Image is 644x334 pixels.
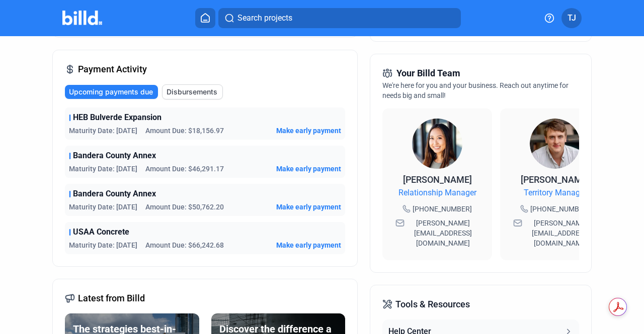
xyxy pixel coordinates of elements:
button: Disbursements [162,84,223,99]
img: Relationship Manager [412,119,462,169]
span: Maturity Date: [DATE] [69,164,137,174]
span: We're here for you and your business. Reach out anytime for needs big and small! [382,81,569,99]
span: Bandera County Annex [73,188,156,200]
span: Maturity Date: [DATE] [69,240,137,250]
span: [PERSON_NAME][EMAIL_ADDRESS][DOMAIN_NAME] [407,218,479,248]
span: HEB Bulverde Expansion [73,112,162,124]
span: Amount Due: $50,762.20 [145,202,224,212]
span: Latest from Billd [78,291,145,305]
span: [PERSON_NAME] [521,174,590,185]
span: Amount Due: $18,156.97 [145,126,224,136]
span: Maturity Date: [DATE] [69,202,137,212]
span: USAA Concrete [73,226,129,238]
button: Upcoming payments due [65,85,158,99]
span: Tools & Resources [395,297,470,311]
button: Search projects [218,8,461,28]
span: Upcoming payments due [69,87,153,97]
span: [PHONE_NUMBER] [413,204,472,214]
span: TJ [568,12,576,24]
span: Search projects [237,12,292,24]
span: Bandera County Annex [73,150,156,162]
button: Make early payment [276,126,341,136]
span: Payment Activity [78,62,147,76]
span: Relationship Manager [398,187,476,199]
span: [PHONE_NUMBER] [530,204,590,214]
span: Disbursements [167,87,217,97]
span: Territory Manager [524,187,587,199]
button: TJ [561,8,582,28]
img: Territory Manager [530,119,580,169]
span: Amount Due: $66,242.68 [145,240,224,250]
span: [PERSON_NAME][EMAIL_ADDRESS][DOMAIN_NAME] [524,218,597,248]
button: Make early payment [276,164,341,174]
span: Your Billd Team [396,66,460,80]
span: [PERSON_NAME] [403,174,472,185]
span: Maturity Date: [DATE] [69,126,137,136]
img: Billd Company Logo [62,11,102,25]
button: Make early payment [276,240,341,250]
button: Make early payment [276,202,341,212]
span: Amount Due: $46,291.17 [145,164,224,174]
